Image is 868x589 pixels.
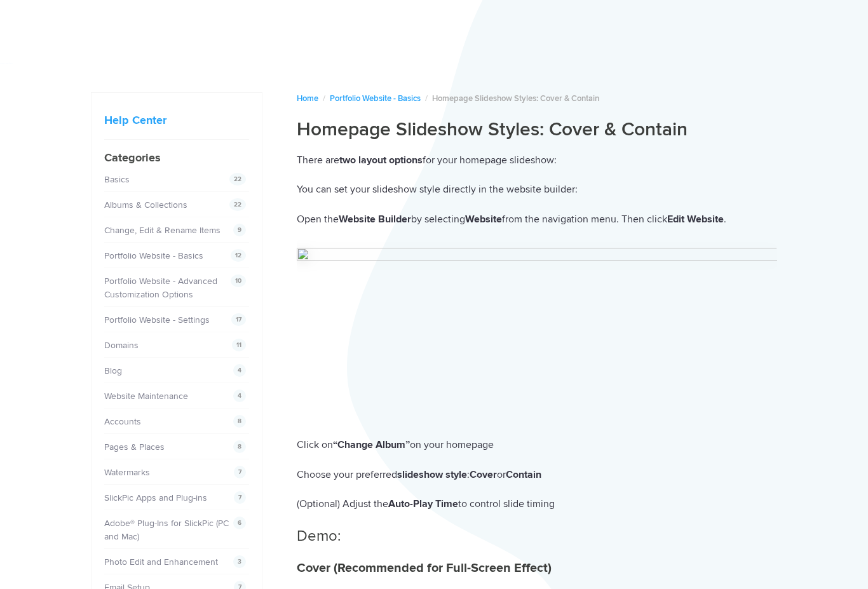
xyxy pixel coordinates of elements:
p: Click on on your homepage [297,437,777,454]
h4: Categories [104,149,249,166]
a: SlickPic Apps and Plug-ins [104,492,207,503]
p: There are for your homepage slideshow: [297,152,777,169]
span: 7 [234,466,246,478]
p: You can set your slideshow style directly in the website builder: [297,181,777,198]
strong: Website Builder [339,213,411,226]
strong: Contain [506,468,541,481]
a: Domains [104,340,139,351]
a: Accounts [104,416,141,427]
p: (Optional) Adjust the to control slide timing [297,496,777,513]
a: Home [297,93,318,104]
span: 11 [232,339,246,351]
a: Adobe® Plug-Ins for SlickPic (PC and Mac) [104,518,229,542]
span: 7 [234,491,246,504]
strong: two layout options [339,154,423,166]
span: 8 [233,440,246,453]
a: Albums & Collections [104,200,187,210]
strong: slideshow style [397,468,467,481]
span: 4 [233,389,246,402]
span: 6 [233,517,246,529]
strong: “Change Album” [333,438,410,451]
a: Portfolio Website - Basics [104,250,203,261]
a: Website Maintenance [104,391,188,402]
a: Portfolio Website - Basics [330,93,421,104]
strong: Cover [470,468,497,481]
a: Photo Edit and Enhancement [104,557,218,567]
span: / [323,93,325,104]
p: Open the by selecting from the navigation menu. Then click . [297,211,777,228]
strong: Auto-Play Time [388,498,458,510]
a: Portfolio Website - Advanced Customization Options [104,276,217,300]
a: Basics [104,174,130,185]
h1: Homepage Slideshow Styles: Cover & Contain [297,118,777,142]
span: 22 [229,173,246,186]
h3: Demo: [297,525,777,547]
span: 8 [233,415,246,428]
span: 17 [231,313,246,326]
span: 22 [229,198,246,211]
strong: Cover (Recommended for Full-Screen Effect) [297,560,552,576]
span: 4 [233,364,246,377]
a: Help Center [104,113,166,127]
strong: Website [465,213,502,226]
strong: Edit Website [667,213,724,226]
p: Choose your preferred : or [297,466,777,484]
a: Change, Edit & Rename Items [104,225,220,236]
a: Watermarks [104,467,150,478]
span: 12 [231,249,246,262]
a: Pages & Places [104,442,165,452]
a: Blog [104,365,122,376]
span: Homepage Slideshow Styles: Cover & Contain [432,93,599,104]
span: 10 [231,274,246,287]
a: Portfolio Website - Settings [104,315,210,325]
span: 3 [233,555,246,568]
span: 9 [233,224,246,236]
span: / [425,93,428,104]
